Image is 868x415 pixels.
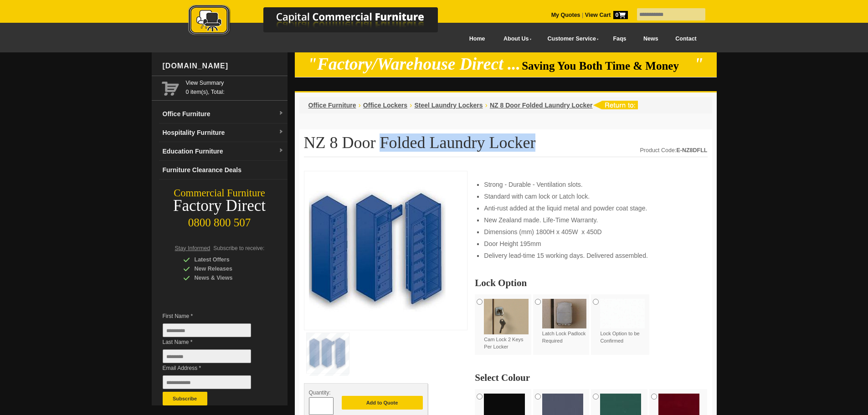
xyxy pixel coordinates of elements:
label: Latch Lock Padlock Required [542,299,587,344]
li: › [359,101,361,110]
img: Capital Commercial Furniture Logo [163,5,482,38]
img: dropdown [278,111,284,116]
span: 0 [613,11,628,19]
li: Anti-rust added at the liquid metal and powder coat stage. [484,204,698,213]
div: News & Views [183,273,270,282]
span: Quantity: [309,389,331,396]
li: › [410,101,412,110]
strong: E-NZ8DFLL [676,147,707,154]
span: First Name * [163,312,265,321]
label: Cam Lock 2 Keys Per Locker [484,299,529,350]
input: Email Address * [163,375,251,389]
div: Commercial Furniture [152,187,288,200]
span: Strong - Durable - Ventilation slots. [484,181,582,188]
label: Lock Option to be Confirmed [600,299,645,344]
a: Hospitality Furnituredropdown [159,123,288,142]
span: Stay Informed [175,245,211,251]
a: Contact [667,29,705,49]
div: Product Code: [640,146,708,155]
a: Faqs [605,29,635,49]
a: Office Lockers [363,102,407,109]
li: New Zealand made. Life-Time Warranty. [484,215,698,225]
h2: Select Colour [475,373,707,382]
span: Saving You Both Time & Money [522,60,693,72]
em: " [694,55,704,73]
a: Furniture Clearance Deals [159,161,288,179]
h1: NZ 8 Door Folded Laundry Locker [304,134,708,157]
li: Door Height 195mm [484,239,698,248]
a: Office Furnituredropdown [159,105,288,123]
img: Latch Lock Padlock Required [542,299,587,328]
a: View Cart0 [583,12,627,18]
a: Capital Commercial Furniture Logo [163,5,482,41]
span: Subscribe to receive: [213,245,264,251]
li: Dimensions (mm) 1800H x 405W x 450D [484,227,698,236]
span: Email Address * [163,364,265,373]
a: NZ 8 Door Folded Laundry Locker [490,102,593,109]
a: View Summary [186,78,284,87]
a: Customer Service [537,29,604,49]
li: › [485,101,488,110]
a: My Quotes [551,12,580,18]
button: Subscribe [163,392,207,405]
img: NZ 8 Door Folded Laundry Locker [309,176,446,323]
a: Education Furnituredropdown [159,142,288,161]
input: Last Name * [163,349,251,363]
img: dropdown [278,129,284,135]
img: Lock Option to be Confirmed [600,299,645,328]
li: Delivery lead-time 15 working days. Delivered assembled. [484,251,698,260]
h2: Lock Option [475,278,707,287]
img: return to [593,101,638,109]
li: Standard with cam lock or Latch lock. [484,192,698,201]
input: First Name * [163,323,251,337]
a: About Us [493,29,537,49]
a: Steel Laundry Lockers [414,102,483,109]
strong: View Cart [585,12,628,18]
button: Add to Quote [342,396,423,410]
div: New Releases [183,264,270,273]
div: Latest Offers [183,255,270,264]
div: Factory Direct [152,200,288,212]
a: Office Furniture [308,102,356,109]
div: [DOMAIN_NAME] [159,52,288,80]
div: 0800 800 507 [152,212,288,229]
span: 0 item(s), Total: [186,78,284,95]
img: dropdown [278,148,284,154]
img: Cam Lock 2 Keys Per Locker [484,299,529,334]
a: News [635,29,667,49]
em: "Factory/Warehouse Direct ... [308,55,520,73]
span: Last Name * [163,338,265,347]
